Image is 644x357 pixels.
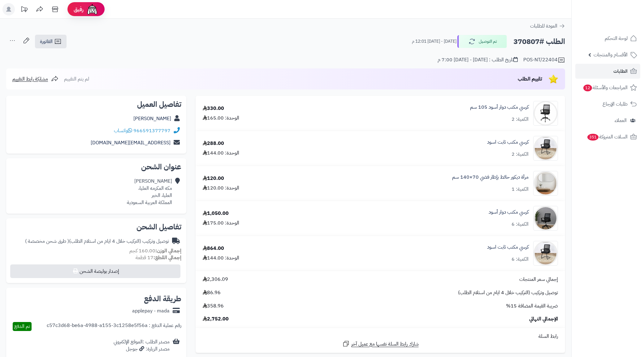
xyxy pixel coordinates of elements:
a: كرسي مكتب دوار أسود [489,209,529,216]
img: 1753945823-1-90x90.jpg [534,206,558,231]
a: مشاركة رابط التقييم [12,75,58,83]
span: ( طرق شحن مخصصة ) [25,237,69,245]
a: الفاتورة [35,35,67,48]
button: إصدار بوليصة الشحن [10,264,180,278]
div: الوحدة: 120.00 [203,185,239,192]
div: 864.00 [203,245,224,252]
span: 12 [583,85,592,92]
div: POS-NT/22404 [523,56,565,64]
a: 966591377797 [133,127,171,134]
a: الطلبات [575,64,640,79]
div: الكمية: 2 [512,151,529,158]
span: الفاتورة [40,38,53,45]
a: طلبات الإرجاع [575,97,640,111]
a: السلات المتروكة351 [575,129,640,144]
div: رقم عملية الدفع : c57c3d68-be6a-4988-a155-3c1258e5f56a [47,322,181,331]
span: الطلبات [613,67,628,76]
img: 1753786058-1-90x90.jpg [534,171,558,196]
div: الكمية: 2 [512,116,529,123]
span: الإجمالي النهائي [529,316,558,323]
span: مشاركة رابط التقييم [12,75,48,83]
span: 351 [587,134,599,141]
div: applepay - mada [132,307,170,315]
div: مصدر الزيارة: جوجل [114,346,170,353]
a: شارك رابط السلة نفسها مع عميل آخر [342,340,419,348]
strong: إجمالي القطع: [153,254,181,261]
span: شارك رابط السلة نفسها مع عميل آخر [351,341,419,348]
div: رابط السلة [198,333,563,340]
small: [DATE] - [DATE] 12:01 م [412,38,456,45]
img: 1746973940-2-90x90.jpg [534,241,558,266]
div: 288.00 [203,140,224,147]
span: 358.96 [203,303,224,310]
small: 160.00 كجم [129,247,181,255]
a: العملاء [575,113,640,128]
span: توصيل وتركيب (التركيب خلال 4 ايام من استلام الطلب) [458,289,558,296]
div: الوحدة: 144.00 [203,255,239,262]
span: المراجعات والأسئلة [583,83,628,92]
strong: إجمالي الوزن: [155,247,181,255]
a: واتساب [114,127,132,134]
span: العملاء [615,116,627,125]
h2: الطلب #370807 [513,35,565,48]
a: [EMAIL_ADDRESS][DOMAIN_NAME] [91,139,171,146]
small: 17 قطعة [136,254,181,261]
img: 1746973940-2-90x90.jpg [534,136,558,161]
div: مصدر الطلب :الموقع الإلكتروني [114,338,170,353]
span: 2,306.09 [203,276,228,283]
a: لوحة التحكم [575,31,640,46]
h2: تفاصيل الشحن [11,223,181,231]
div: الكمية: 6 [512,256,529,263]
a: المراجعات والأسئلة12 [575,80,640,95]
a: [PERSON_NAME] [133,115,171,122]
div: توصيل وتركيب (التركيب خلال 4 ايام من استلام الطلب) [25,238,169,245]
span: 86.96 [203,289,221,296]
div: الوحدة: 144.00 [203,150,239,157]
div: الكمية: 6 [512,221,529,228]
span: تم الدفع [14,323,30,330]
div: 120.00 [203,175,224,182]
div: الوحدة: 165.00 [203,115,239,122]
div: 330.00 [203,105,224,112]
a: العودة للطلبات [530,22,565,30]
a: كرسي مكتب دوار أسود 105 سم [470,104,529,111]
a: كرسي مكتب ثابت اسود [487,139,529,146]
button: تم التوصيل [457,35,507,48]
div: [PERSON_NAME] مكه المكرمه العليا، العليا، الخبر المملكة العربية السعودية [127,178,172,206]
a: كرسي مكتب ثابت اسود [487,244,529,251]
span: تقييم الطلب [518,75,542,83]
span: طلبات الإرجاع [603,100,628,108]
span: لوحة التحكم [605,34,628,43]
div: الوحدة: 175.00 [203,220,239,227]
h2: طريقة الدفع [144,295,181,303]
div: 1,050.00 [203,210,229,217]
span: إجمالي سعر المنتجات [519,276,558,283]
div: الكمية: 1 [512,186,529,193]
img: ai-face.png [86,3,98,15]
span: 2,752.00 [203,316,229,323]
a: مرآة ديكور حائط بإطار فضي 70×140 سم [452,174,529,181]
h2: تفاصيل العميل [11,101,181,108]
span: العودة للطلبات [530,22,557,30]
a: تحديثات المنصة [16,3,32,17]
div: تاريخ الطلب : [DATE] - [DATE] 7:00 م [438,56,518,63]
img: logo-2.png [602,14,638,27]
span: السلات المتروكة [587,133,628,141]
span: رفيق [74,6,84,13]
span: لم يتم التقييم [64,75,89,83]
h2: عنوان الشحن [11,163,181,171]
img: 1728834148-110102090195-90x90.jpg [534,101,558,126]
span: الأقسام والمنتجات [594,50,628,59]
span: ضريبة القيمة المضافة 15% [506,303,558,310]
